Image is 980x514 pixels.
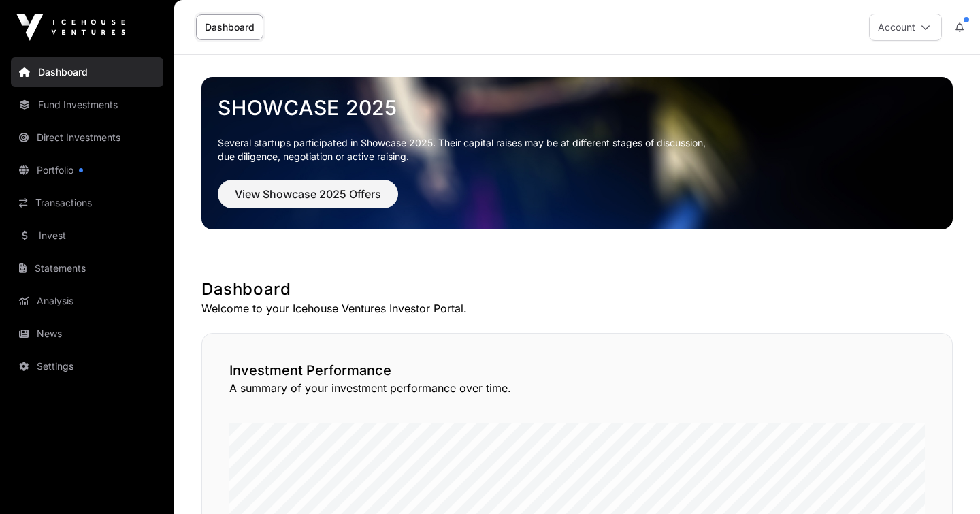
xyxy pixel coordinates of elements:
a: Showcase 2025 [218,95,936,120]
button: View Showcase 2025 Offers [218,180,398,208]
span: View Showcase 2025 Offers [235,186,381,202]
h1: Dashboard [201,278,953,300]
p: Welcome to your Icehouse Ventures Investor Portal. [201,300,953,317]
a: Transactions [11,188,163,218]
button: Account [869,14,942,41]
a: Statements [11,253,163,283]
a: Invest [11,221,163,251]
a: Dashboard [196,14,263,40]
a: Portfolio [11,155,163,185]
a: Dashboard [11,57,163,87]
a: View Showcase 2025 Offers [218,193,398,207]
a: Fund Investments [11,90,163,120]
img: Showcase 2025 [201,77,953,229]
a: Analysis [11,286,163,316]
a: Settings [11,351,163,381]
a: News [11,319,163,349]
img: Icehouse Ventures Logo [16,14,125,41]
p: A summary of your investment performance over time. [229,380,925,396]
h2: Investment Performance [229,361,925,380]
p: Several startups participated in Showcase 2025. Their capital raises may be at different stages o... [218,136,936,163]
a: Direct Investments [11,123,163,152]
